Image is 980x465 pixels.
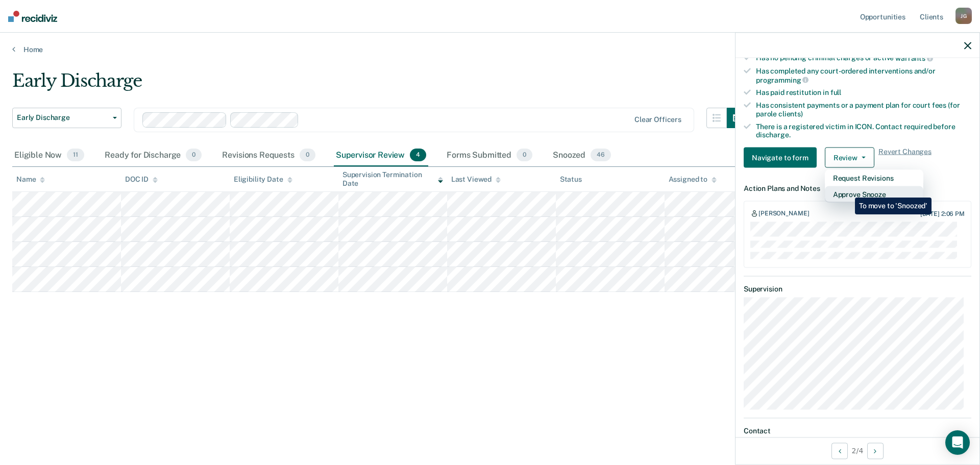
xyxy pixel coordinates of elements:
[758,210,809,218] div: [PERSON_NAME]
[8,11,57,22] img: Recidiviz
[67,149,84,162] span: 11
[825,170,923,186] button: Request Revisions
[12,70,747,100] div: Early Discharge
[825,148,874,168] button: Review
[17,113,109,122] span: Early Discharge
[669,175,717,184] div: Assigned to
[736,437,979,464] div: 2 / 4
[831,443,848,459] button: Previous Opportunity
[12,45,968,54] a: Home
[744,285,971,293] dt: Supervision
[955,8,972,24] div: J G
[830,88,841,96] span: full
[756,76,808,84] span: programming
[551,144,613,167] div: Snoozed
[234,175,292,184] div: Eligibility Date
[744,148,817,168] button: Navigate to form
[334,144,429,167] div: Supervisor Review
[300,149,315,162] span: 0
[867,443,884,459] button: Next Opportunity
[756,131,791,139] span: discharge.
[16,175,45,184] div: Name
[744,148,821,168] a: Navigate to form link
[410,149,426,162] span: 4
[756,122,971,139] div: There is a registered victim in ICON. Contact required before
[878,148,932,168] span: Revert Changes
[103,144,204,167] div: Ready for Discharge
[744,184,971,193] dt: Action Plans and Notes
[342,170,443,188] div: Supervision Termination Date
[186,149,202,162] span: 0
[825,186,923,203] button: Approve Snooze
[517,149,532,162] span: 0
[591,149,611,162] span: 46
[445,144,534,167] div: Forms Submitted
[12,144,86,167] div: Eligible Now
[895,54,933,62] span: warrants
[744,427,971,435] dt: Contact
[945,430,970,455] div: Open Intercom Messenger
[220,144,317,167] div: Revisions Requests
[756,88,971,97] div: Has paid restitution in
[634,115,681,124] div: Clear officers
[451,175,501,184] div: Last Viewed
[920,210,965,217] div: [DATE] 2:06 PM
[778,109,803,117] span: clients)
[756,66,971,84] div: Has completed any court-ordered interventions and/or
[560,175,582,184] div: Status
[125,175,158,184] div: DOC ID
[756,101,971,118] div: Has consistent payments or a payment plan for court fees (for parole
